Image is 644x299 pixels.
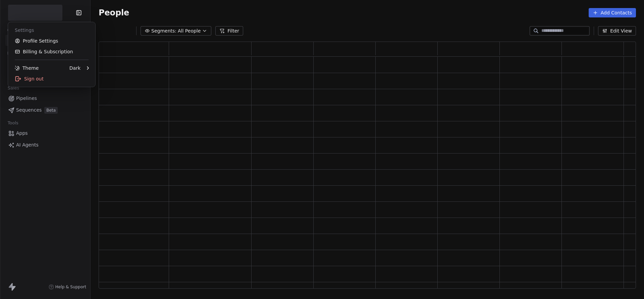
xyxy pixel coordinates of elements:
div: Theme [15,65,39,71]
a: Billing & Subscription [11,46,93,57]
div: Settings [11,25,93,36]
div: Sign out [11,73,93,84]
div: Dark [69,65,80,71]
a: Profile Settings [11,36,93,46]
